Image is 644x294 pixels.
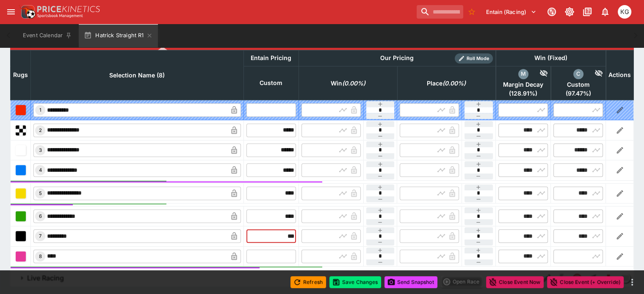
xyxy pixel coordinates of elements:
span: Custom [553,81,603,88]
span: 7 [37,233,43,239]
button: Toggle light/dark mode [562,4,577,19]
button: Refresh [290,276,326,288]
a: baf274b9-14a9-4ebf-aa48-c524abc60b6a [600,269,617,286]
span: Win(0.00%) [321,78,375,88]
th: Entain Pricing [243,50,299,66]
div: Kevin Gutschlag [618,5,631,19]
div: Show/hide Price Roll mode configuration. [455,53,493,63]
button: Notifications [597,4,613,19]
span: ( 128.91 %) [498,90,548,97]
span: Place(0.00%) [417,78,475,88]
th: Rugs [11,50,31,100]
button: Close Event (+ Override) [547,276,624,288]
div: custom [573,69,583,79]
span: 4 [37,167,44,173]
button: Select Tenant [481,5,542,19]
th: Win (Fixed) [496,50,606,66]
div: Our Pricing [377,53,417,63]
span: Selection Name (8) [100,70,174,80]
img: Sportsbook Management [37,14,83,18]
button: Kevin Gutschlag [615,3,634,21]
span: 1 [38,107,43,113]
span: 6 [37,213,44,219]
button: Event Calendar [18,24,77,47]
div: Hide Competitor [528,69,548,79]
span: Margin Decay [498,81,548,88]
button: Documentation [580,4,595,19]
button: open drawer [3,4,19,19]
button: Live Racing [10,269,539,286]
span: Roll Mode [463,55,493,62]
button: Hatrick Straight R1 [79,24,158,47]
span: 2 [37,127,44,133]
div: split button [441,276,483,288]
span: 8 [37,253,44,259]
input: search [417,5,463,19]
div: Hide Competitor [583,69,603,79]
em: ( 0.00 %) [442,78,466,88]
img: PriceKinetics Logo [19,3,36,20]
button: Send Snapshot [384,276,437,288]
span: ( 97.47 %) [553,90,603,97]
img: PriceKinetics [37,6,100,12]
div: margin_decay [518,69,528,79]
th: Actions [606,50,634,100]
span: 3 [37,147,44,153]
span: 5 [37,190,44,196]
button: Close Event Now [486,276,544,288]
button: Connected to PK [544,4,559,19]
th: Custom [243,66,299,100]
button: more [627,277,637,287]
button: No Bookmarks [465,5,478,19]
em: ( 0.00 %) [342,78,365,88]
button: Save Changes [329,276,381,288]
